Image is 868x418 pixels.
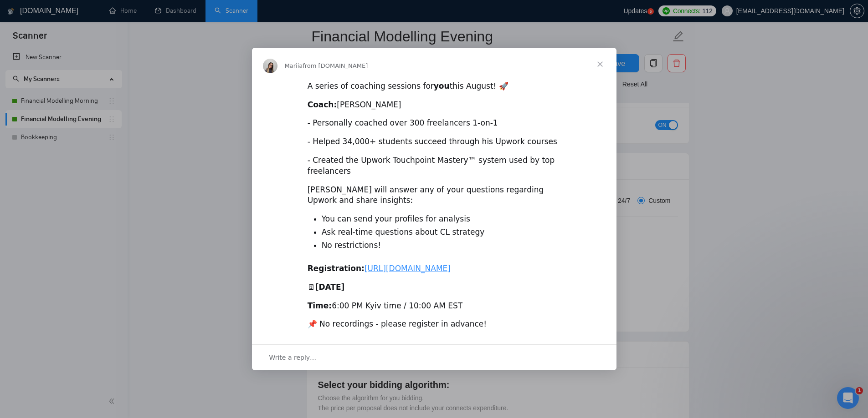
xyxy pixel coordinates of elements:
span: Close [584,48,616,81]
div: 📌 No recordings - please register in advance! [308,319,561,330]
div: Open conversation and reply [252,344,616,370]
div: 6:00 PM Kyiv time / 10:00 AM EST [308,301,561,312]
div: [PERSON_NAME] will answer any of your questions regarding Upwork and share insights: [308,185,561,206]
div: - Created the Upwork Touchpoint Mastery™ system used by top freelancers [308,155,561,177]
b: Registration: [308,264,365,273]
div: 🗓 [308,282,561,293]
div: A series of coaching sessions for this August! 🚀 [308,81,561,92]
div: - Helped 34,000+ students succeed through his Upwork courses [308,136,561,147]
span: Mariia [285,62,303,69]
a: [URL][DOMAIN_NAME] [365,264,451,273]
div: [PERSON_NAME] [308,100,561,111]
li: You can send your profiles for analysis [322,214,561,225]
span: from [DOMAIN_NAME] [303,62,368,69]
b: [DATE] [315,282,345,292]
b: Time: [308,301,332,310]
img: Profile image for Mariia [263,59,277,73]
li: No restrictions! [322,240,561,251]
div: - Personally coached over 300 freelancers 1-on-1 [308,118,561,129]
span: Write a reply… [269,352,317,363]
li: Ask real-time questions about CL strategy [322,227,561,238]
b: you [434,81,450,91]
b: Coach: [308,100,337,109]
